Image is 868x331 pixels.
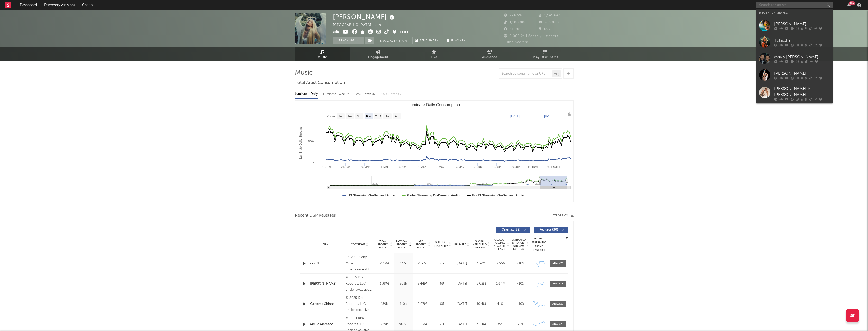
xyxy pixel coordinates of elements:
text: 3m [357,115,361,118]
div: [PERSON_NAME] [333,13,396,21]
span: Recent DSP Releases [295,213,336,219]
div: <5% [512,322,529,327]
text: 24. Feb [341,165,350,168]
div: Luminate - Daily [295,90,318,98]
span: Spotify Popularity [433,240,448,248]
div: 416k [492,302,509,307]
text: 10. Feb [322,165,331,168]
div: 66 [433,302,451,307]
text: 16. Jun [492,165,501,168]
text: Luminate Daily Consumption [408,103,460,107]
div: Luminate - Weekly [323,90,350,98]
span: Released [454,243,466,246]
div: [DATE] [453,261,470,266]
span: ATD Spotify Plays [414,240,428,249]
a: [PERSON_NAME] [756,67,833,83]
text: Ex-US Streaming On-Demand Audio [472,194,524,197]
button: Originals(32) [496,227,530,233]
div: 3.02M [473,281,490,286]
div: [GEOGRAPHIC_DATA] | Latin [333,22,387,28]
span: Summary [450,39,465,42]
div: 9.07M [414,302,431,307]
div: 1.64M [492,281,509,286]
text: 1m [347,115,352,118]
text: 10. Mar [360,165,370,168]
div: 954k [492,322,509,327]
text: Luminate Daily Streams [299,127,302,159]
div: 2.44M [414,281,431,286]
a: [PERSON_NAME] & [PERSON_NAME] [756,83,833,103]
div: BMAT - Weekly [355,90,376,98]
span: Playlists/Charts [533,54,558,60]
div: © 2025 Kira Records, LLC, under exclusive license to Warner Music Latina Inc. [346,295,373,313]
text: 30. Jun [511,165,520,168]
div: ~ 10 % [512,281,529,286]
div: 90.5k [395,322,412,327]
a: Engagement [350,47,406,61]
span: Copyright [351,243,365,246]
span: Global Rolling 7D Audio Streams [492,238,506,251]
span: 266,000 [539,21,559,24]
div: ~ 10 % [512,302,529,307]
text: Zoom [327,115,335,118]
span: Jump Score: 81.1 [504,41,533,44]
div: 10.4M [473,302,490,307]
span: 7 Day Spotify Plays [376,240,390,249]
text: 1y [385,115,389,118]
div: 2.73M [376,261,393,266]
div: 69 [433,281,451,286]
em: On [402,40,407,42]
div: [DATE] [453,302,470,307]
text: 21. Apr [417,165,426,168]
text: 28. [DATE] [546,165,560,168]
text: 0 [312,160,314,163]
button: Features(30) [534,227,568,233]
div: 35.4M [473,322,490,327]
button: Export CSV [552,214,574,217]
div: 110k [395,302,412,307]
div: © 2025 Kira Records, LLC, under exclusive license to Warner Music Latina Inc. [346,275,373,293]
div: Name [310,242,343,246]
text: YTD [375,115,381,118]
text: 1w [338,115,342,118]
span: Last Day Spotify Plays [395,240,409,249]
a: [PERSON_NAME] [756,17,833,34]
div: ~ 10 % [512,261,529,266]
text: Global Streaming On-Demand Audio [407,194,459,197]
div: Global Streaming Trend (Last 60D) [531,237,547,252]
div: 289M [414,261,431,266]
span: 1,100,000 [504,21,527,24]
div: Carteras Chinas [310,302,343,307]
a: orióN [310,261,343,266]
text: 5. May [436,165,444,168]
a: Tokischa [756,34,833,50]
div: [PERSON_NAME] [774,70,830,76]
span: Audience [482,54,497,60]
div: 337k [395,261,412,266]
div: Tokischa [774,37,830,43]
a: Live [406,47,462,61]
text: → [536,114,539,118]
button: Email AlertsOn [377,37,410,44]
div: 3.66M [492,261,509,266]
div: 56.3M [414,322,431,327]
div: (P) 2024 Sony Music Entertainment US Latin LLC [346,254,373,273]
text: 24. Mar [379,165,388,168]
div: 162M [473,261,490,266]
a: Me Lo Merezco [310,322,343,327]
div: 99 + [849,1,855,5]
div: [DATE] [453,281,470,286]
text: [DATE] [510,114,520,118]
input: Search by song name or URL [499,72,552,76]
div: [PERSON_NAME] [774,21,830,27]
span: Engagement [368,54,389,60]
div: 1.38M [376,281,393,286]
a: Mau y [PERSON_NAME] [756,50,833,67]
a: Audience [462,47,518,61]
div: 739k [376,322,393,327]
text: 14. [DATE] [528,165,541,168]
a: Music [295,47,350,61]
span: 1,141,643 [539,14,561,17]
span: Originals ( 32 ) [499,228,523,231]
text: [DATE] [544,114,554,118]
